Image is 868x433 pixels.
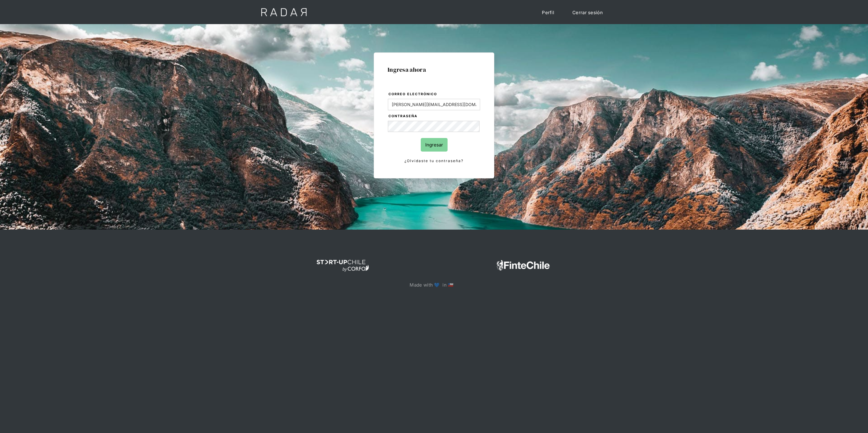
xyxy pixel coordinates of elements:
[388,113,480,119] label: Contraseña
[388,99,480,110] input: bruce@wayne.com
[388,91,480,97] label: Correo electrónico
[388,91,480,165] form: Login Form
[566,6,609,19] a: Cerrar sesión
[536,6,560,19] a: Perfil
[421,138,448,152] input: Ingresar
[388,66,480,73] h1: Ingresa ahora
[388,158,480,164] a: ¿Olvidaste tu contraseña?
[410,281,458,289] p: Made with 💙 in 🇨🇱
